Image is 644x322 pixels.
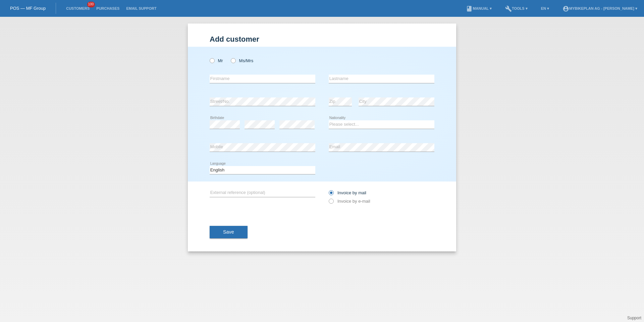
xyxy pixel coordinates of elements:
a: POS — MF Group [10,6,46,11]
input: Invoice by mail [329,190,333,199]
a: account_circleMybikeplan AG - [PERSON_NAME] ▾ [559,6,641,10]
input: Invoice by e-mail [329,199,333,207]
span: Save [223,229,234,235]
a: bookManual ▾ [463,6,495,10]
a: Purchases [93,6,123,10]
input: Mr [210,58,214,63]
button: Save [210,226,248,239]
i: build [505,5,512,12]
label: Mr [210,58,223,63]
label: Invoice by e-mail [329,199,370,204]
i: book [466,5,473,12]
label: Ms/Mrs [231,58,253,63]
i: account_circle [562,5,569,12]
a: Customers [63,6,93,10]
span: 100 [87,2,95,7]
a: Support [627,316,641,320]
h1: Add customer [210,35,434,43]
a: buildTools ▾ [502,6,531,10]
input: Ms/Mrs [231,58,235,63]
label: Invoice by mail [329,190,366,195]
a: Email Support [123,6,160,10]
a: EN ▾ [538,6,552,10]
